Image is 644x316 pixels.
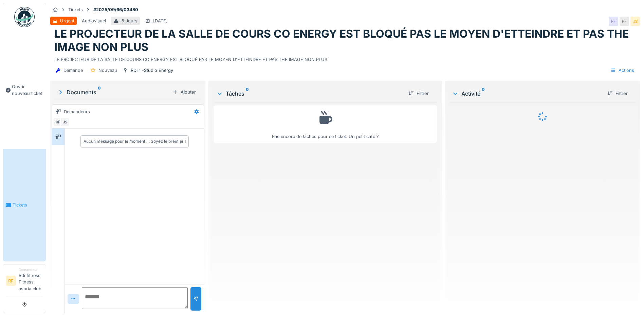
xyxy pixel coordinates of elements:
a: RF DemandeurRdi fitness Fitness aspria club [6,267,43,296]
div: Audiovisuel [82,18,106,24]
div: RF [53,117,63,127]
div: RF [609,17,618,26]
a: Tickets [3,149,46,261]
sup: 0 [246,90,249,98]
div: Demandeurs [64,108,90,115]
h1: LE PROJECTEUR DE LA SALLE DE COURS CO ENERGY EST BLOQUÉ PAS LE MOYEN D'ETTEINDRE ET PAS THE IMAGE... [54,27,636,54]
div: Activité [452,90,602,98]
img: Badge_color-CXgf-gQk.svg [14,7,35,27]
li: Rdi fitness Fitness aspria club [19,267,43,295]
div: Pas encore de tâches pour ce ticket. Un petit café ? [218,108,433,140]
a: Ouvrir nouveau ticket [3,31,46,149]
div: Filtrer [406,89,431,98]
div: RDI 1 -Studio Energy [131,67,173,74]
div: Urgent [60,18,74,24]
sup: 0 [98,88,101,96]
div: JS [630,17,640,26]
div: Demande [63,67,83,74]
div: RF [620,17,629,26]
div: Aucun message pour le moment … Soyez le premier ! [84,138,186,144]
span: Ouvrir nouveau ticket [12,83,43,96]
div: 5 Jours [122,18,137,24]
div: Ajouter [170,87,199,97]
div: Nouveau [98,67,117,74]
div: LE PROJECTEUR DE LA SALLE DE COURS CO ENERGY EST BLOQUÉ PAS LE MOYEN D'ETTEINDRE ET PAS THE IMAGE... [54,54,636,63]
span: Tickets [13,202,43,208]
div: Filtrer [605,89,630,98]
div: Actions [607,65,637,75]
li: RF [6,276,16,286]
div: Tâches [216,90,403,98]
div: Demandeur [19,267,43,272]
sup: 0 [482,90,485,98]
div: [DATE] [153,18,168,24]
div: JS [60,117,70,127]
div: Documents [57,88,170,96]
div: Tickets [68,6,83,13]
strong: #2025/09/66/03480 [91,6,141,13]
